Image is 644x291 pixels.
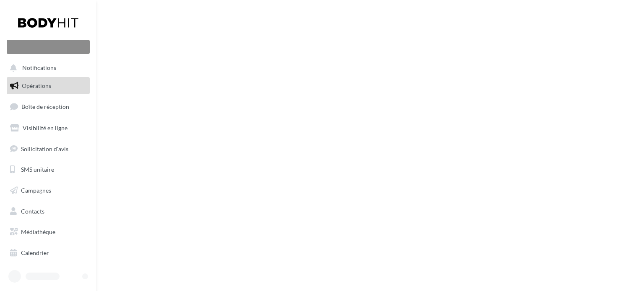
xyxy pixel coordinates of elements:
[5,182,91,199] a: Campagnes
[5,244,91,262] a: Calendrier
[5,119,91,137] a: Visibilité en ligne
[22,82,51,89] span: Opérations
[5,203,91,220] a: Contacts
[21,145,68,152] span: Sollicitation d'avis
[5,223,91,241] a: Médiathèque
[5,77,91,95] a: Opérations
[21,249,49,256] span: Calendrier
[5,161,91,178] a: SMS unitaire
[21,228,55,235] span: Médiathèque
[21,166,54,173] span: SMS unitaire
[5,140,91,158] a: Sollicitation d'avis
[7,40,90,54] div: Nouvelle campagne
[21,187,51,194] span: Campagnes
[21,208,44,215] span: Contacts
[23,124,68,131] span: Visibilité en ligne
[22,64,56,72] span: Notifications
[5,98,91,116] a: Boîte de réception
[21,103,69,110] span: Boîte de réception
